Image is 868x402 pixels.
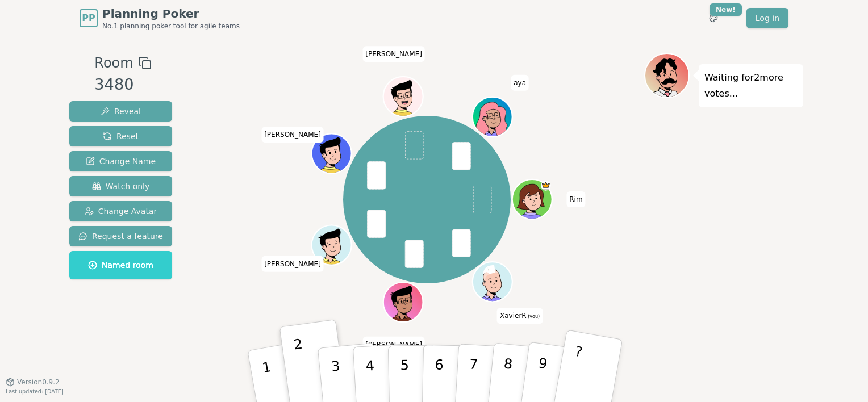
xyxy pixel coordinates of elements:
[69,226,172,246] button: Request a feature
[527,315,540,320] span: (you)
[94,73,151,97] div: 3480
[69,151,172,171] button: Change Name
[92,181,150,192] span: Watch only
[703,8,724,28] button: New!
[293,336,310,398] p: 2
[82,11,95,25] span: PP
[69,101,172,122] button: Reveal
[78,231,163,242] span: Request a feature
[80,6,240,31] a: PPPlanning PokerNo.1 planning poker tool for agile teams
[17,378,60,387] span: Version 0.9.2
[69,176,172,196] button: Watch only
[94,53,133,73] span: Room
[101,106,141,117] span: Reveal
[710,3,742,16] div: New!
[511,75,529,91] span: Click to change your name
[474,263,511,301] button: Click to change your avatar
[69,251,172,279] button: Named room
[6,388,64,395] span: Last updated: [DATE]
[261,127,324,143] span: Click to change your name
[261,256,324,272] span: Click to change your name
[362,337,425,353] span: Click to change your name
[362,46,425,62] span: Click to change your name
[541,181,552,191] span: Rim is the host
[746,8,788,28] a: Log in
[497,308,542,324] span: Click to change your name
[102,22,240,31] span: No.1 planning poker tool for agile teams
[88,259,153,271] span: Named room
[69,126,172,146] button: Reset
[85,206,157,217] span: Change Avatar
[102,6,240,22] span: Planning Poker
[86,156,156,167] span: Change Name
[6,378,60,387] button: Version0.9.2
[566,191,585,207] span: Click to change your name
[103,131,139,142] span: Reset
[69,201,172,221] button: Change Avatar
[704,70,798,102] p: Waiting for 2 more votes...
